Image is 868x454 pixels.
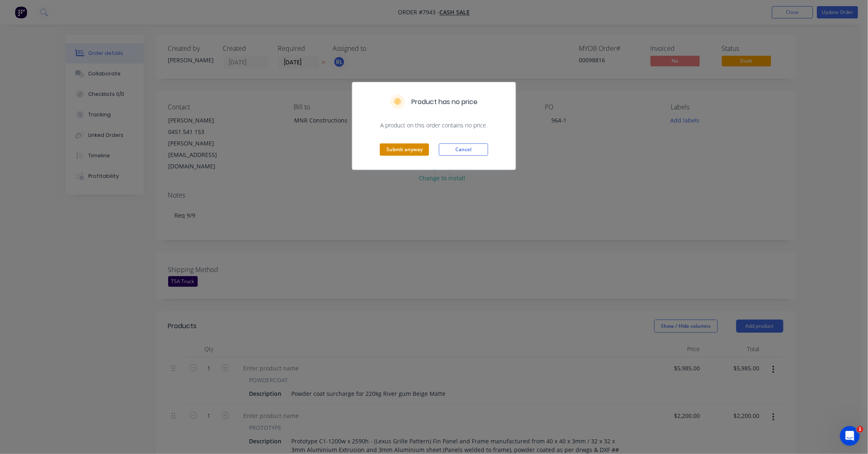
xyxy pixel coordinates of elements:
span: 1 [857,426,863,433]
button: Cancel [439,143,488,156]
h5: Product has no price [411,97,477,107]
iframe: Intercom live chat [840,426,860,446]
button: Submit anyway [380,143,429,156]
span: A product on this order contains no price. [362,121,506,129]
